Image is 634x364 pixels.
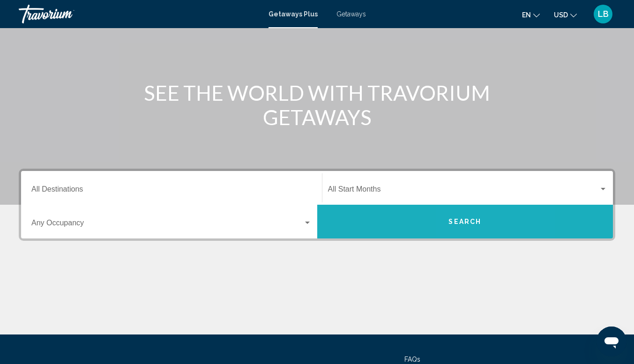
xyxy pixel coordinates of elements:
[142,81,493,129] h1: SEE THE WORLD WITH TRAVORIUM GETAWAYS
[522,8,540,22] button: Change language
[448,218,481,226] span: Search
[522,11,531,19] span: en
[404,356,420,363] a: FAQs
[336,10,366,18] a: Getaways
[19,5,259,23] a: Travorium
[21,171,613,238] div: Search widget
[591,4,615,24] button: User Menu
[554,11,568,19] span: USD
[598,9,609,19] span: LB
[317,205,613,238] button: Search
[554,8,577,22] button: Change currency
[269,10,318,18] a: Getaways Plus
[597,327,627,357] iframe: Button to launch messaging window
